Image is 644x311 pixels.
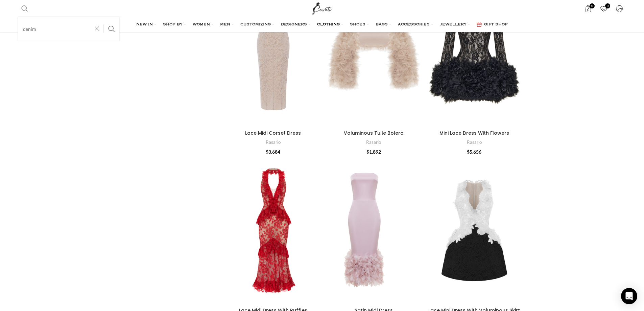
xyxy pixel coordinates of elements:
a: SHOES [350,18,369,31]
span: $ [266,149,268,155]
a: Rasario [366,139,381,146]
span: CLOTHING [317,22,340,27]
span: SHOP BY [163,22,183,27]
a: Lace Midi Corset Dress [245,130,301,136]
span: JEWELLERY [440,22,467,27]
span: NEW IN [136,22,153,27]
a: CLOTHING [317,18,343,31]
a: Lace Midi Dress With Ruffles [224,156,323,304]
span: WOMEN [193,22,210,27]
span: 0 [605,3,610,8]
span: GIFT SHOP [484,22,508,27]
a: Voluminous Tulle Bolero [344,130,404,136]
img: GiftBag [477,22,482,27]
a: Lace Mini Dress With Voluminous Skirt [425,156,524,304]
div: Open Intercom Messenger [621,288,637,304]
a: NEW IN [136,18,156,31]
span: MEN [220,22,230,27]
a: 0 [581,2,595,15]
bdi: 3,684 [266,149,280,155]
a: Site logo [311,5,333,11]
a: DESIGNERS [281,18,310,31]
span: 0 [590,3,595,8]
span: $ [467,149,470,155]
a: Satin Midi Dress [325,156,423,304]
a: MEN [220,18,234,31]
a: Mini Lace Dress With Flowers [439,130,509,136]
span: DESIGNERS [281,22,307,27]
span: ACCESSORIES [398,22,430,27]
div: Main navigation [18,18,626,31]
span: BAGS [376,22,388,27]
bdi: 5,656 [467,149,481,155]
span: $ [366,149,369,155]
a: Rasario [266,139,281,146]
a: SHOP BY [163,18,186,31]
input: Search [18,17,119,41]
a: Rasario [467,139,482,146]
a: BAGS [376,18,391,31]
a: 0 [597,2,611,15]
a: CUSTOMIZING [240,18,274,31]
span: SHOES [350,22,365,27]
a: GIFT SHOP [477,18,508,31]
a: ACCESSORIES [398,18,433,31]
a: Search [18,2,31,15]
a: JEWELLERY [440,18,470,31]
div: My Wishlist [597,2,611,15]
span: CUSTOMIZING [240,22,271,27]
bdi: 1,892 [366,149,381,155]
a: WOMEN [193,18,213,31]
